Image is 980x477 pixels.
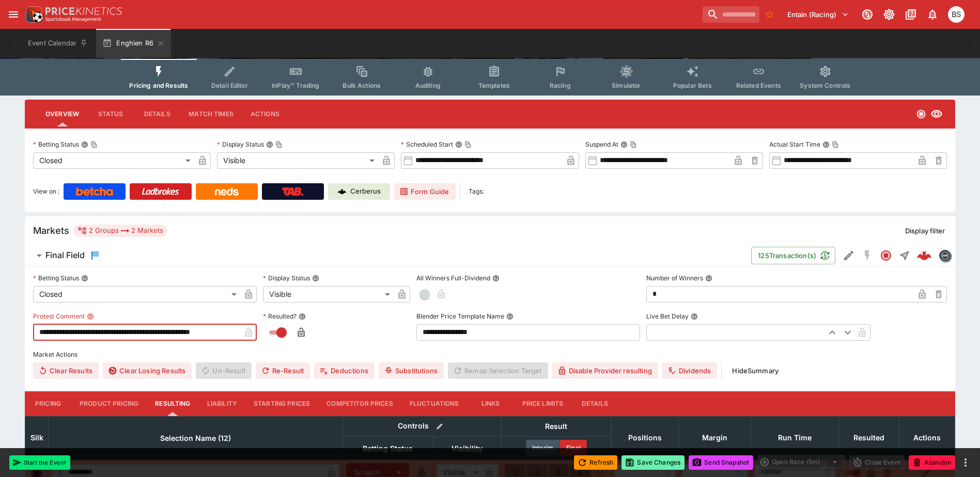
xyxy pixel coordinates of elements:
button: Edit Detail [839,246,858,265]
button: Substitutions [379,362,444,379]
button: Select Tenant [781,6,855,23]
button: Enghien R6 [96,29,171,58]
span: Un-Result [196,362,251,379]
p: Display Status [217,140,264,149]
span: Auditing [415,82,441,89]
img: Ladbrokes [142,187,179,196]
a: Cerberus [328,183,390,200]
span: Racing [550,82,571,89]
p: Display Status [263,274,310,282]
label: Market Actions [33,347,947,362]
p: Resulted? [263,312,297,321]
button: HideSummary [726,362,785,379]
button: Copy To Clipboard [832,141,839,148]
button: Blender Price Template Name [506,313,514,320]
th: Silk [25,416,49,459]
img: PriceKinetics [45,7,122,15]
button: Connected to PK [858,5,877,24]
a: 688923bf-1ec6-4ced-bbcc-ec85f2e581e4 [914,245,935,266]
div: Visible [217,152,378,169]
th: Resulted [838,416,899,459]
p: Scheduled Start [401,140,453,149]
button: more [959,456,972,469]
button: Copy To Clipboard [90,141,98,148]
p: Live Bet Delay [646,312,689,321]
button: Match Times [180,102,242,126]
button: Straight [895,246,914,265]
span: Popular Bets [673,82,712,89]
button: Display StatusCopy To Clipboard [266,141,273,148]
p: Betting Status [33,274,79,282]
button: SGM Disabled [858,246,877,265]
button: Resulting [147,391,198,416]
img: TabNZ [282,187,304,196]
button: Actions [242,102,288,126]
button: Pricing [25,391,71,416]
button: Links [468,391,514,416]
div: Visible [263,286,394,303]
button: Betting Status [81,275,88,282]
p: Blender Price Template Name [416,312,504,321]
button: Notifications [923,5,942,24]
th: Actions [899,416,955,459]
button: Copy To Clipboard [630,141,637,148]
img: logo-cerberus--red.svg [917,248,931,263]
button: Copy To Clipboard [464,141,472,148]
button: All Winners Full-Dividend [492,275,500,282]
button: No Bookmarks [761,6,778,23]
img: PriceKinetics Logo [23,4,43,25]
button: Number of Winners [705,275,712,282]
button: Documentation [901,5,920,24]
span: Betting Status [351,442,424,455]
button: Dividends [662,362,717,379]
button: Overview [37,102,87,126]
span: Bulk Actions [343,82,381,89]
button: Price Limits [514,391,572,416]
button: Bulk edit [433,420,446,433]
button: Product Pricing [71,391,147,416]
img: Sportsbook Management [45,17,101,22]
img: Cerberus [338,187,346,196]
a: Form Guide [394,183,456,200]
span: Related Events [736,82,781,89]
button: Toggle light/dark mode [880,5,898,24]
img: Neds [215,187,238,196]
div: Event type filters [121,59,859,96]
p: Suspend At [585,140,618,149]
span: Visibility [440,442,494,455]
button: Closed [877,246,895,265]
button: Liability [199,391,245,416]
button: Actual Start TimeCopy To Clipboard [822,141,830,148]
button: Save Changes [621,455,685,470]
button: Final Field [25,245,751,266]
p: Number of Winners [646,274,703,282]
button: Abandon [909,455,955,470]
svg: Closed [880,249,892,262]
button: Competitor Prices [318,391,401,416]
p: All Winners Full-Dividend [416,274,490,282]
button: Copy To Clipboard [275,141,283,148]
p: Protest Comment [33,312,85,321]
button: Brendan Scoble [945,3,968,26]
button: Display filter [899,222,951,239]
h6: Final Field [45,250,85,261]
p: Betting Status [33,140,79,149]
button: Refresh [574,455,617,470]
span: Selection Name (12) [149,432,242,444]
div: Closed [33,152,194,169]
span: Mark an event as closed and abandoned. [909,456,955,467]
button: Re-Result [256,362,310,379]
button: Send Snapshot [689,455,753,470]
button: Details [571,391,618,416]
div: 2 Groups 2 Markets [77,225,163,237]
button: Protest Comment [87,313,94,320]
button: Status [87,102,134,126]
button: Betting StatusCopy To Clipboard [81,141,88,148]
div: 688923bf-1ec6-4ced-bbcc-ec85f2e581e4 [917,248,931,263]
button: Scheduled StartCopy To Clipboard [455,141,462,148]
th: Margin [678,416,751,459]
svg: Visible [930,108,943,120]
button: Live Bet Delay [691,313,698,320]
div: Closed [33,286,240,303]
